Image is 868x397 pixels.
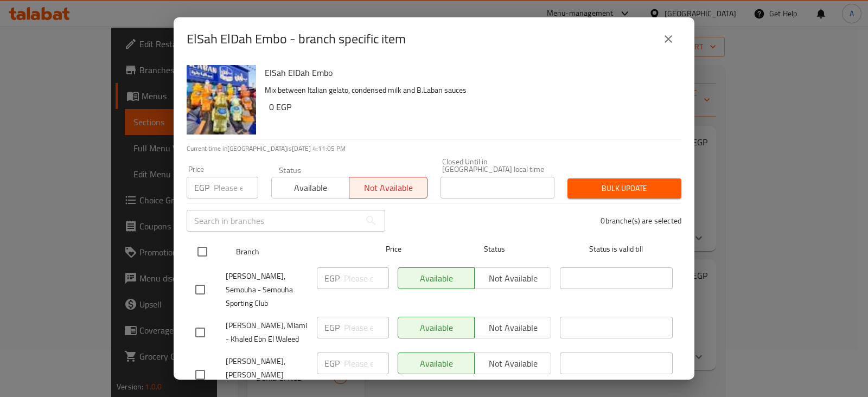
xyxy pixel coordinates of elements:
[324,321,340,334] p: EGP
[358,242,430,256] span: Price
[438,242,551,256] span: Status
[269,99,673,114] h6: 0 EGP
[226,355,308,395] span: [PERSON_NAME], [PERSON_NAME][GEOGRAPHIC_DATA]
[236,245,349,259] span: Branch
[276,180,345,196] span: Available
[344,267,389,289] input: Please enter price
[265,65,673,80] h6: ElSah ElDah Embo
[226,270,308,310] span: [PERSON_NAME], Semouha - Semouha Sporting Club
[324,272,340,285] p: EGP
[349,177,427,198] button: Not available
[601,215,681,226] p: 0 branche(s) are selected
[214,177,258,198] input: Please enter price
[344,317,389,338] input: Please enter price
[271,177,349,198] button: Available
[655,26,681,52] button: close
[567,178,681,198] button: Bulk update
[187,30,406,48] h2: ElSah ElDah Embo - branch specific item
[187,65,256,135] img: ElSah ElDah Embo
[344,353,389,374] input: Please enter price
[187,210,360,232] input: Search in branches
[560,242,673,256] span: Status is valid till
[354,180,423,196] span: Not available
[265,84,673,97] p: Mix between Italian gelato, condensed milk and B.Laban sauces
[324,357,340,370] p: EGP
[226,319,308,346] span: [PERSON_NAME], Miami - Khaled Ebn El Waleed
[194,181,209,194] p: EGP
[187,144,681,153] p: Current time in [GEOGRAPHIC_DATA] is [DATE] 4:11:05 PM
[576,182,673,195] span: Bulk update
